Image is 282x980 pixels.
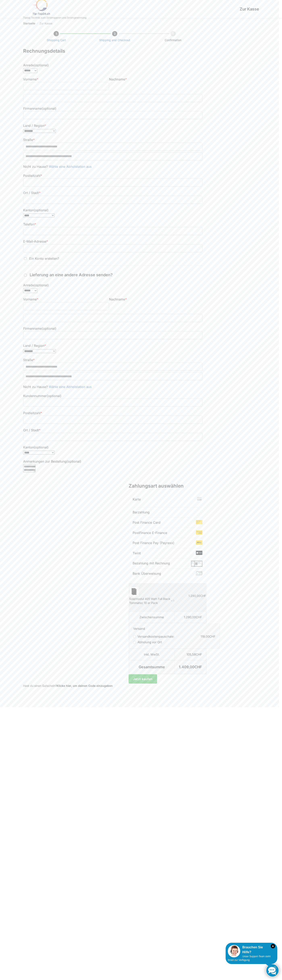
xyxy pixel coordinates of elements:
[49,165,92,169] a: Wähle eine Abholstation aus
[35,22,40,25] span: /
[171,599,174,603] strong: × 1
[49,385,92,389] a: Wähle eine Abholstation aus
[191,561,202,567] img: Zur Kasse 6
[186,653,202,656] bdi: 105,58
[23,283,49,287] label: Anrede
[133,531,167,535] label: PostFinance E-Finance
[188,594,206,597] bdi: 1.290,00
[129,597,174,605] div: Solarmodul 405 Watt Full Black Tommatec 10 er Pack
[23,222,36,226] label: Telefon
[57,684,113,687] a: Gutscheincode eingeben
[23,684,202,688] div: Hast du einen Gutschein?
[195,665,202,669] span: CHF
[34,63,49,67] span: (optional)
[23,77,38,81] label: Vorname
[129,661,174,674] th: Gesamtsumme
[23,358,35,362] label: Straße
[29,256,59,261] span: Ein Konto erstellen?
[196,530,202,535] img: Zur Kasse 3
[130,587,139,596] img: Zur Kasse 8
[133,510,150,514] label: Barzahlung
[47,394,61,398] span: (optional)
[23,17,86,19] p: Tiptop Technik zum Stromsparen und Stromgewinnung
[196,653,202,656] span: CHF
[228,955,271,961] span: Unser Support-Team steht Ihnen zur Verfügung
[23,208,49,212] label: Kanton
[133,497,141,501] label: Karte
[23,165,48,169] span: Nicht zu Hause?
[129,674,157,684] button: Jetzt kaufen
[47,38,66,42] a: Shopping Cart
[23,138,35,142] label: Straße
[200,594,206,597] span: CHF
[133,640,162,644] label: Abholung vor Ort
[86,7,259,11] h1: Zur Kasse
[34,283,49,287] span: (optional)
[129,483,202,490] h3: Zahlungsart auswählen
[196,520,202,524] img: Zur Kasse 2
[23,22,35,25] a: Startseite
[34,445,49,449] span: (optional)
[24,257,27,260] input: Ein Konto erstellen?
[34,208,49,212] span: (optional)
[196,497,202,501] img: Zur Kasse 1
[196,551,202,555] img: Zur Kasse 5
[165,38,181,42] span: Confirmation
[23,191,41,195] label: Ort / Stadt
[184,615,202,619] bdi: 1.290,00
[23,18,259,29] nav: Breadcrumb
[23,394,61,398] label: Kundennummer
[23,63,49,67] label: Anrede
[23,459,81,463] label: Anmerkungen zur Bestellung
[201,635,215,638] bdi: 119,00
[228,945,240,957] img: Customer service
[196,540,202,545] img: Zur Kasse 4
[23,239,48,243] label: E-Mail-Adresse
[133,520,160,524] label: Post Finance Card
[129,649,174,660] th: inkl. MwSt.
[271,944,275,948] i: Schließen
[23,48,202,55] h3: Rechnungsdetails
[133,571,161,575] label: Bank Überweisung
[23,106,56,111] label: Firmenname
[129,612,174,623] th: Zwischensumme
[129,623,220,631] th: Versand
[109,297,127,301] label: Nachname
[30,272,113,277] span: Lieferung an eine andere Adresse senden?
[179,665,202,669] bdi: 1.409,00
[228,945,275,955] div: Brauchen Sie Hilfe?
[23,411,42,415] label: Postleitzahl
[196,615,202,619] span: CHF
[133,635,174,638] label: Versandkostenpauschale:
[42,106,56,111] span: (optional)
[23,344,46,348] label: Land / Region
[133,541,174,545] label: Post Finance Pay (Payrexx)
[24,274,27,276] input: Lieferung an eine andere Adresse senden?
[67,459,81,463] span: (optional)
[23,297,38,301] label: Vorname
[196,571,202,575] img: Zur Kasse 7
[23,174,42,178] label: Postleitzahl
[42,326,56,330] span: (optional)
[109,77,127,81] label: Nachname
[23,124,46,128] label: Land / Region
[23,385,48,389] span: Nicht zu Hause?
[99,38,130,42] a: Shipping and Checkout
[23,428,41,432] label: Ort / Stadt
[23,326,56,330] label: Firmenname
[133,551,141,555] label: Twint
[23,445,49,449] label: Kanton
[133,561,170,565] label: Bezahlung mit Rechnung
[23,48,202,474] form: Kasse
[209,635,215,638] span: CHF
